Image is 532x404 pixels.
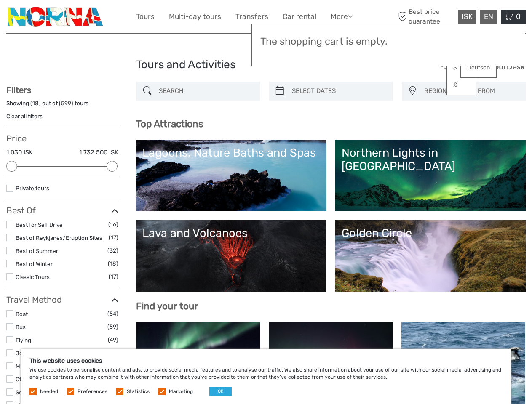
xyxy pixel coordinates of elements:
label: 18 [32,99,39,107]
a: Flying [16,337,31,343]
p: We're away right now. Please check back later! [12,15,95,21]
h5: This website uses cookies [29,357,503,364]
a: Clear all filters [6,113,43,120]
a: Classic Tours [16,274,50,280]
label: Statistics [127,388,150,395]
a: Jeep / 4x4 [16,350,45,356]
div: EN [480,10,497,24]
a: Multi-day tours [169,11,221,23]
span: (59) [107,322,118,332]
input: SEARCH [155,84,256,98]
a: Transfers [235,11,268,23]
a: Best of Reykjanes/Eruption Sites [16,234,102,241]
img: PurchaseViaTourDesk.png [440,61,526,72]
div: We use cookies to personalise content and ads, to provide social media features and to analyse ou... [21,349,511,404]
a: Lava and Volcanoes [142,226,320,285]
button: Open LiveChat chat widget [97,13,107,23]
span: (54) [107,309,118,319]
a: Golden Circle [342,226,519,285]
span: (32) [107,246,118,255]
span: (17) [109,272,118,282]
b: Find your tour [136,300,198,312]
a: Tours [136,11,155,23]
span: (16) [108,220,118,229]
h3: Price [6,133,118,144]
a: Bus [16,324,26,330]
a: $ [447,60,476,75]
span: ISK [462,12,473,21]
a: Mini Bus / Car [16,363,52,369]
b: Top Attractions [136,118,203,130]
label: Needed [40,388,58,395]
label: Marketing [169,388,193,395]
button: REGION / STARTS FROM [420,84,521,98]
label: Preferences [78,388,107,395]
label: 599 [61,99,71,107]
h3: Best Of [6,205,118,215]
h3: Travel Method [6,295,118,305]
a: Private tours [16,185,49,191]
span: (18) [108,259,118,268]
a: Lagoons, Nature Baths and Spas [142,146,320,205]
a: Best of Winter [16,260,53,267]
div: Lagoons, Nature Baths and Spas [142,146,320,159]
a: Best for Self Drive [16,221,63,228]
div: Golden Circle [342,226,519,240]
a: Deutsch [461,60,496,75]
span: Best price guarantee [396,7,456,26]
a: Self-Drive [16,389,42,396]
label: 1.030 ISK [6,148,33,157]
img: 3202-b9b3bc54-fa5a-4c2d-a914-9444aec66679_logo_small.png [6,6,105,27]
a: £ [447,77,476,93]
a: Northern Lights in [GEOGRAPHIC_DATA] [342,146,519,205]
h3: The shopping cart is empty. [260,36,516,48]
a: Best of Summer [16,247,58,254]
input: SELECT DATES [289,84,389,98]
a: Boat [16,311,28,317]
span: (49) [108,335,118,345]
div: Lava and Volcanoes [142,226,320,240]
a: More [331,11,353,23]
label: 1.732.500 ISK [79,148,118,157]
span: (104) [104,348,118,358]
span: 0 [515,12,522,21]
div: Northern Lights in [GEOGRAPHIC_DATA] [342,146,519,173]
div: Showing ( ) out of ( ) tours [6,99,118,112]
a: Other / Non-Travel [16,376,64,383]
span: (17) [109,233,118,242]
a: Car rental [283,11,316,23]
button: OK [209,387,232,396]
h1: Tours and Activities [136,58,396,72]
strong: Filters [6,85,31,95]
